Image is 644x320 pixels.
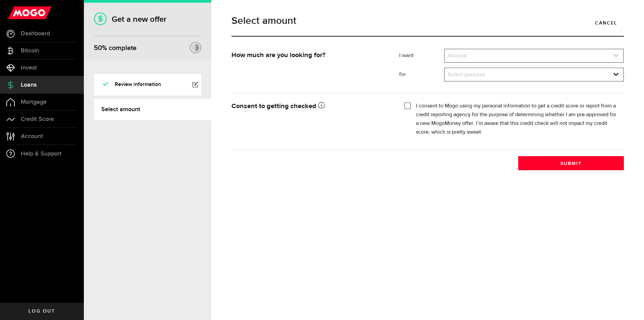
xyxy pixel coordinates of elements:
label: I want [399,52,444,60]
span: Account [21,133,43,139]
h1: Select amount [231,16,624,26]
a: Select amount [94,99,211,120]
span: Mortgage [21,99,47,105]
span: Loans [21,82,37,88]
span: 50 [94,44,102,52]
label: for [399,71,444,79]
a: Review information [94,74,201,95]
span: Credit Score [21,116,54,122]
strong: Consent to getting checked [231,103,325,109]
span: Log out [29,309,55,314]
a: expand select [445,49,623,62]
span: Help & Support [21,151,62,157]
button: Submit [518,156,624,170]
span: Dashboard [21,31,50,37]
div: % complete [94,42,137,54]
span: Invest [21,65,37,71]
a: expand select [445,68,623,81]
button: Open LiveChat chat widget [5,3,25,23]
strong: How much are you looking for? [231,52,325,58]
a: Cancel [588,16,624,30]
label: I consent to Mogo using my personal information to get a credit score or report from a credit rep... [416,102,619,137]
span: Bitcoin [21,48,39,54]
input: I consent to Mogo using my personal information to get a credit score or report from a credit rep... [404,102,411,108]
h1: Get a new offer [94,14,201,24]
